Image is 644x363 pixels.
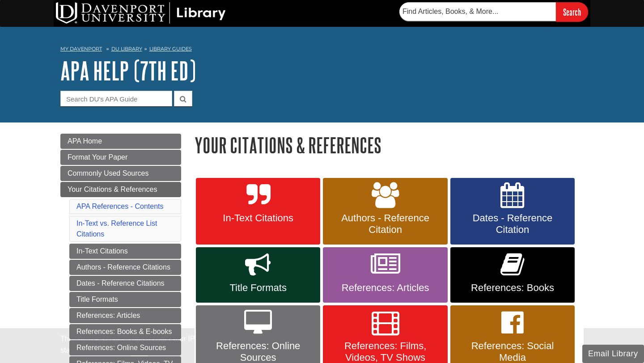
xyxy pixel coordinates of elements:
[60,57,196,84] a: APA Help (7th Ed)
[195,134,584,156] h1: Your Citations & References
[450,247,575,303] a: References: Books
[149,46,192,52] a: Library Guides
[68,169,148,177] span: Commonly Used Sources
[56,2,226,24] img: DU Library
[60,45,102,53] a: My Davenport
[69,244,181,259] a: In-Text Citations
[196,178,320,245] a: In-Text Citations
[69,276,181,291] a: Dates - Reference Citations
[203,282,314,294] span: Title Formats
[323,178,447,245] a: Authors - Reference Citation
[60,91,172,106] input: Search DU's APA Guide
[457,282,568,294] span: References: Books
[76,219,157,238] a: In-Text vs. Reference List Citations
[69,260,181,275] a: Authors - Reference Citations
[323,247,447,303] a: References: Articles
[111,46,142,52] a: DU Library
[68,137,102,145] span: APA Home
[457,212,568,236] span: Dates - Reference Citation
[556,2,588,21] input: Search
[399,2,556,21] input: Find Articles, Books, & More...
[450,178,575,245] a: Dates - Reference Citation
[196,247,320,303] a: Title Formats
[69,340,181,355] a: References: Online Sources
[69,308,181,323] a: References: Articles
[60,134,181,149] a: APA Home
[68,153,127,161] span: Format Your Paper
[203,212,314,224] span: In-Text Citations
[76,203,163,210] a: APA References - Contents
[330,212,441,236] span: Authors - Reference Citation
[68,186,157,193] span: Your Citations & References
[60,43,584,57] nav: breadcrumb
[60,150,181,165] a: Format Your Paper
[69,292,181,307] a: Title Formats
[69,324,181,339] a: References: Books & E-books
[399,2,588,21] form: Searches DU Library's articles, books, and more
[60,166,181,181] a: Commonly Used Sources
[60,182,181,197] a: Your Citations & References
[582,345,644,363] button: Email Library
[330,282,441,294] span: References: Articles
